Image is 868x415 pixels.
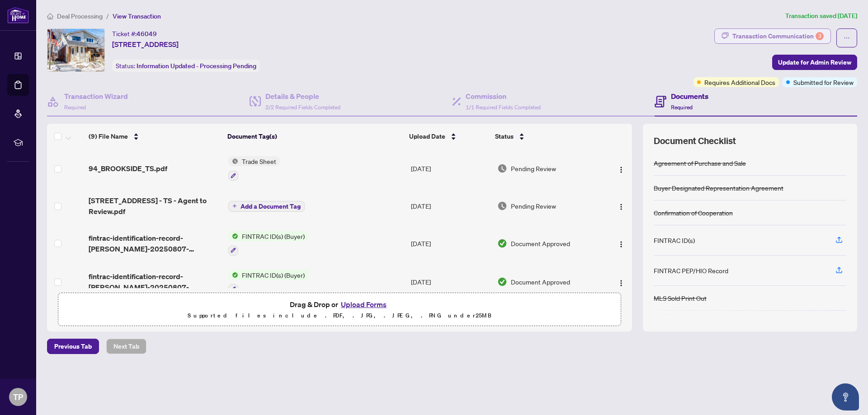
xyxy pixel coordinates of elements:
[64,104,86,111] span: Required
[793,77,854,87] span: Submitted for Review
[511,163,556,173] span: Pending Review
[407,149,494,188] td: [DATE]
[407,188,494,224] td: [DATE]
[112,39,179,50] span: [STREET_ADDRESS]
[409,131,445,141] span: Upload Date
[614,199,628,213] button: Logo
[228,200,305,212] button: Add a Document Tag
[64,310,615,321] p: Supported files include .PDF, .JPG, .JPEG, .PNG under 25 MB
[497,238,507,248] img: Document Status
[85,124,224,149] th: (9) File Name
[497,163,507,173] img: Document Status
[228,231,308,256] button: Status IconFINTRAC ID(s) (Buyer)
[54,339,92,354] span: Previous Tab
[89,233,221,254] span: fintrac-identification-record-[PERSON_NAME]-20250807-091049.pdf
[238,270,308,280] span: FINTRAC ID(s) (Buyer)
[654,135,736,147] span: Document Checklist
[618,166,625,173] img: Logo
[495,131,514,141] span: Status
[228,270,238,280] img: Status Icon
[228,201,305,212] button: Add a Document Tag
[112,28,157,39] div: Ticket #:
[785,11,857,21] article: Transaction saved [DATE]
[113,12,161,20] span: View Transaction
[671,91,708,102] h4: Documents
[232,204,237,208] span: plus
[47,339,99,354] button: Previous Tab
[238,156,280,166] span: Trade Sheet
[47,13,53,19] span: home
[106,339,146,354] button: Next Tab
[491,124,599,149] th: Status
[265,104,340,111] span: 2/2 Required Fields Completed
[89,195,221,217] span: [STREET_ADDRESS] - TS - Agent to Review.pdf
[654,266,728,275] div: FINTRAC PEP/HIO Record
[654,208,733,218] div: Confirmation of Cooperation
[511,238,570,248] span: Document Approved
[58,293,621,326] span: Drag & Drop orUpload FormsSupported files include .PDF, .JPG, .JPEG, .PNG under25MB
[732,29,824,43] div: Transaction Communication
[89,271,221,293] span: fintrac-identification-record-[PERSON_NAME]-20250807-090828.pdf
[511,201,556,211] span: Pending Review
[241,203,301,210] span: Add a Document Tag
[614,161,628,176] button: Logo
[228,156,280,181] button: Status IconTrade Sheet
[338,298,389,310] button: Upload Forms
[497,277,507,287] img: Document Status
[13,391,23,403] span: TP
[772,55,857,70] button: Update for Admin Review
[228,156,238,166] img: Status Icon
[671,104,693,111] span: Required
[290,298,389,310] span: Drag & Drop or
[224,124,405,149] th: Document Tag(s)
[618,203,625,210] img: Logo
[654,183,783,193] div: Buyer Designated Representation Agreement
[618,241,625,248] img: Logo
[832,383,859,410] button: Open asap
[816,32,824,40] div: 3
[407,224,494,263] td: [DATE]
[89,163,167,174] span: 94_BROOKSIDE_TS.pdf
[137,62,256,70] span: Information Updated - Processing Pending
[497,201,507,211] img: Document Status
[714,28,831,44] button: Transaction Communication3
[618,280,625,287] img: Logo
[654,293,707,303] div: MLS Sold Print Out
[137,30,157,38] span: 46049
[238,231,308,241] span: FINTRAC ID(s) (Buyer)
[64,91,128,102] h4: Transaction Wizard
[654,235,695,245] div: FINTRAC ID(s)
[778,55,851,70] span: Update for Admin Review
[106,11,109,21] li: /
[466,104,541,111] span: 1/1 Required Fields Completed
[844,35,850,41] span: ellipsis
[704,77,775,87] span: Requires Additional Docs
[654,158,746,168] div: Agreement of Purchase and Sale
[228,270,308,294] button: Status IconFINTRAC ID(s) (Buyer)
[228,231,238,241] img: Status Icon
[47,29,104,71] img: IMG-E12256325_1.jpg
[614,236,628,251] button: Logo
[406,124,491,149] th: Upload Date
[89,131,128,141] span: (9) File Name
[7,7,29,23] img: logo
[57,12,103,20] span: Deal Processing
[614,275,628,289] button: Logo
[466,91,541,102] h4: Commission
[407,263,494,302] td: [DATE]
[112,60,260,72] div: Status:
[511,277,570,287] span: Document Approved
[265,91,340,102] h4: Details & People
